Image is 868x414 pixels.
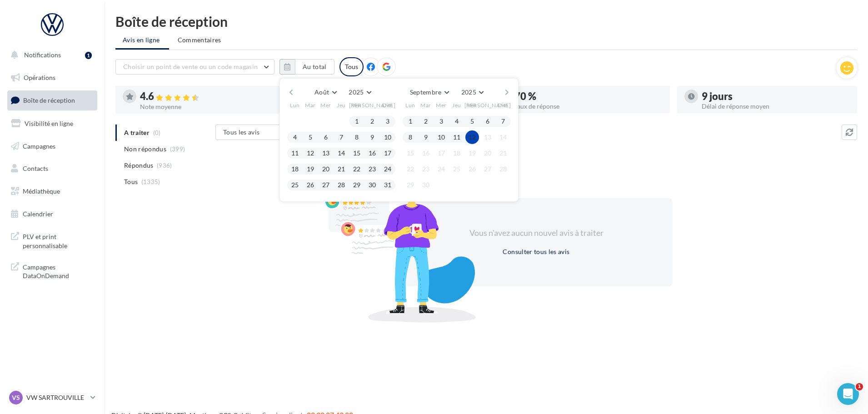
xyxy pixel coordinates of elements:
span: Mar [420,101,431,109]
button: 3 [381,115,394,128]
button: Au total [279,59,334,75]
button: 11 [450,130,464,144]
button: 9 [419,130,433,144]
span: Opérations [24,74,55,81]
button: 8 [350,130,364,144]
button: 29 [350,178,364,192]
button: 28 [496,162,510,176]
div: 4.6 [140,91,288,102]
span: Campagnes [23,142,55,150]
button: 27 [319,178,333,192]
button: 8 [404,130,417,144]
span: Répondus [124,161,154,170]
div: 1 [85,52,92,59]
button: 2025 [345,86,374,99]
button: 4 [288,130,302,144]
button: 29 [404,178,417,192]
span: PLV et print personnalisable [23,230,94,250]
span: Commentaires [178,35,221,45]
button: 30 [419,178,433,192]
button: 24 [434,162,448,176]
span: Boîte de réception [23,96,75,104]
button: Septembre [406,86,453,99]
button: 1 [350,115,364,128]
button: 21 [334,162,348,176]
button: 25 [288,178,302,192]
span: VS [12,393,20,402]
button: 28 [334,178,348,192]
span: 2025 [349,88,364,96]
button: 24 [381,162,394,176]
span: Septembre [410,88,442,96]
button: 3 [434,115,448,128]
button: 21 [496,146,510,160]
span: [PERSON_NAME] [349,101,396,109]
span: Août [314,88,329,96]
span: Non répondus [124,145,166,154]
button: 12 [465,130,479,144]
button: 4 [450,115,464,128]
button: Août [311,86,340,99]
a: Médiathèque [5,182,99,201]
span: Notifications [24,51,61,59]
span: Mer [436,101,447,109]
div: Taux de réponse [514,103,663,110]
a: VS VW SARTROUVILLE [7,389,97,406]
button: Notifications 1 [5,45,95,65]
button: 19 [465,146,479,160]
span: Jeu [452,101,461,109]
a: Opérations [5,68,99,87]
button: 13 [481,130,494,144]
span: Visibilité en ligne [25,120,73,127]
button: 30 [365,178,379,192]
button: 26 [465,162,479,176]
button: 16 [419,146,433,160]
button: 12 [304,146,317,160]
button: 9 [365,130,379,144]
span: (1335) [141,178,160,185]
button: 6 [481,115,494,128]
button: 2025 [458,86,487,99]
button: Au total [295,59,334,75]
span: Contacts [23,165,48,172]
a: Campagnes [5,137,99,156]
span: Campagnes DataOnDemand [23,261,94,280]
span: Lun [290,101,300,109]
button: 17 [381,146,394,160]
div: Tous [339,57,364,76]
button: 14 [496,130,510,144]
span: Dim [382,101,393,109]
button: 27 [481,162,494,176]
button: 11 [288,146,302,160]
button: 25 [450,162,464,176]
span: Dim [498,101,509,109]
p: VW SARTROUVILLE [26,393,87,402]
a: PLV et print personnalisable [5,227,99,254]
button: 22 [350,162,364,176]
button: 20 [481,146,494,160]
a: Visibilité en ligne [5,114,99,133]
button: 16 [365,146,379,160]
button: 18 [288,162,302,176]
button: 26 [304,178,317,192]
a: Boîte de réception [5,90,99,110]
span: Tous [124,177,138,186]
div: Boîte de réception [115,15,857,28]
button: 7 [496,115,510,128]
a: Campagnes DataOnDemand [5,257,99,284]
div: Délai de réponse moyen [702,103,850,110]
button: 14 [334,146,348,160]
button: 5 [304,130,317,144]
button: 5 [465,115,479,128]
button: 22 [404,162,417,176]
button: 23 [419,162,433,176]
span: Mar [305,101,316,109]
button: 18 [450,146,464,160]
button: Tous les avis [215,125,306,140]
button: 10 [381,130,394,144]
iframe: Intercom live chat [837,383,859,405]
div: Vous n'avez aucun nouvel avis à traiter [458,227,614,239]
button: Choisir un point de vente ou un code magasin [115,59,274,75]
button: 17 [434,146,448,160]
